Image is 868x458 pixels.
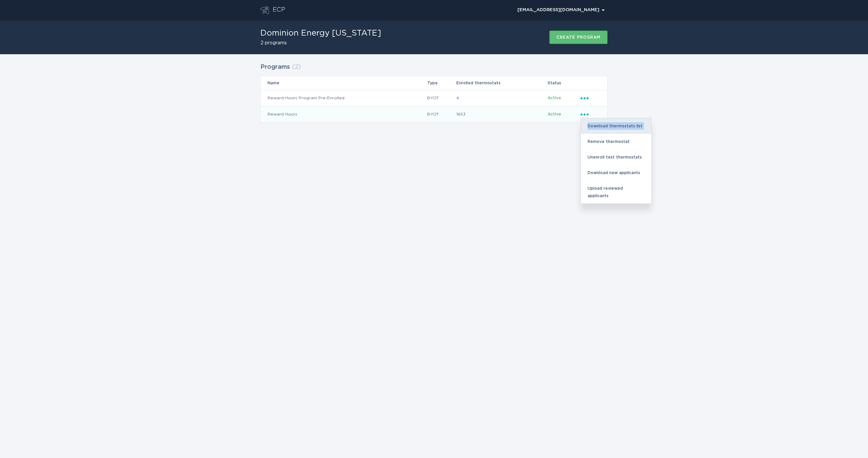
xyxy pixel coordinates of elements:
[456,90,547,106] td: 4
[517,8,605,12] div: [EMAIL_ADDRESS][DOMAIN_NAME]
[427,90,456,106] td: BYOT
[261,106,607,122] tr: b923e42b8ee649bea05f350cccc00826
[581,149,651,165] div: Unenroll test thermostats
[548,112,561,116] span: Active
[261,90,427,106] td: Reward Hours Program Pre-Enrolled
[581,165,651,181] div: Download new applicants
[427,106,456,122] td: BYOT
[456,76,547,90] th: Enrolled thermostats
[548,96,561,100] span: Active
[260,29,381,37] h1: Dominion Energy [US_STATE]
[261,76,607,90] tr: Table Headers
[261,106,427,122] td: Reward Hours
[581,118,651,134] div: Download thermostats list
[580,94,600,102] div: Popover menu
[581,134,651,149] div: Remove thermostat
[556,35,600,39] div: Create program
[260,61,290,73] h2: Programs
[514,5,608,15] button: Open user account details
[549,30,608,44] button: Create program
[292,64,301,70] span: ( 2 )
[427,76,456,90] th: Type
[547,76,580,90] th: Status
[260,41,381,45] h2: 2 programs
[273,6,285,14] div: ECP
[456,106,547,122] td: 1653
[260,6,269,14] button: Go to dashboard
[514,5,608,15] div: Popover menu
[261,90,607,106] tr: d6a61f6c03014ba88345536fccd923ba
[581,181,651,204] div: Upload reviewed applicants
[261,76,427,90] th: Name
